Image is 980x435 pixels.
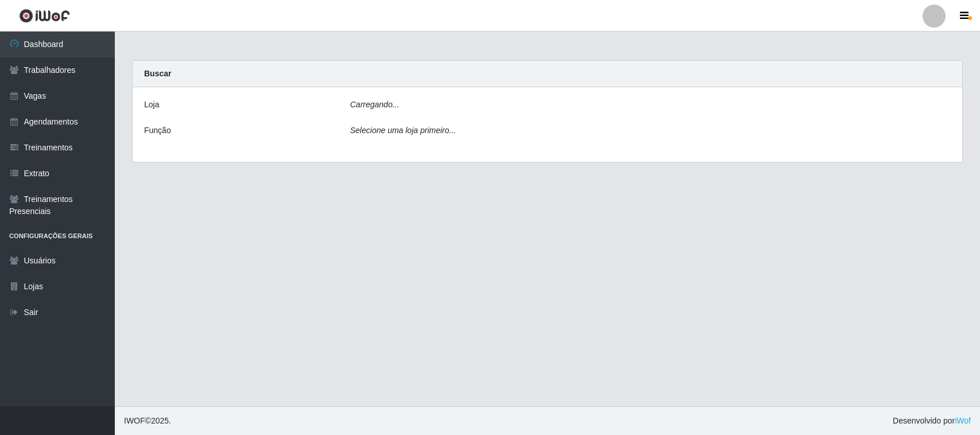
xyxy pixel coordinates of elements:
a: iWof [955,416,971,425]
span: IWOF [124,416,145,425]
i: Carregando... [350,100,400,109]
i: Selecione uma loja primeiro... [350,126,456,135]
label: Loja [144,99,159,111]
strong: Buscar [144,69,171,78]
img: CoreUI Logo [19,9,70,23]
span: Desenvolvido por [893,415,971,427]
label: Função [144,125,171,137]
span: © 2025 . [124,415,171,427]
